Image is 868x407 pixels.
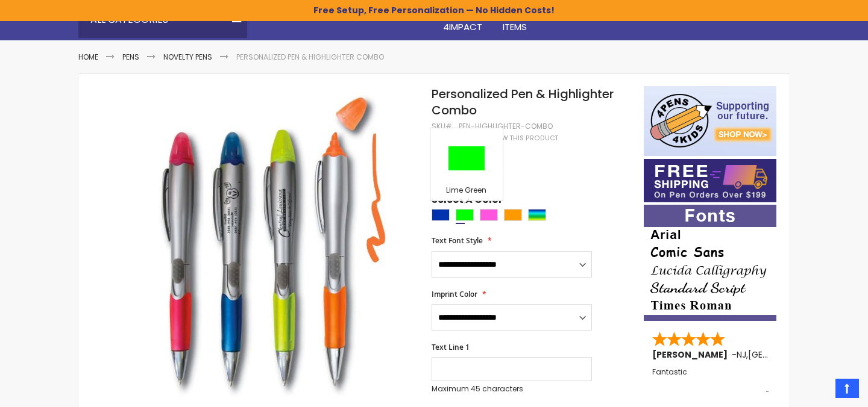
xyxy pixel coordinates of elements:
img: font-personalization-examples [644,205,776,321]
div: PEN-HIGHLIGHTER-COMBO [459,122,553,131]
div: Fantastic [652,368,769,394]
img: Personalized Pen & Highlighter Combo [102,85,415,397]
a: 4Pens4impact [433,2,493,41]
img: Free shipping on orders over $199 [644,159,776,202]
a: 4PROMOTIONALITEMS [493,2,594,41]
a: Pens [122,52,139,62]
span: - , [732,349,837,361]
span: Text Line 1 [432,342,470,352]
a: Novelty Pens [163,52,212,62]
a: Home [78,52,98,62]
span: [PERSON_NAME] [652,349,732,361]
span: NJ [737,349,746,361]
div: Blue [432,209,450,221]
strong: SKU [432,121,454,131]
span: Imprint Color [432,289,477,299]
div: Lime Green [456,209,474,221]
span: Personalized Pen & Highlighter Combo [432,85,614,119]
span: Text Font Style [432,235,483,246]
div: Pink [480,209,498,221]
span: Select A Color [432,193,503,210]
p: Maximum 45 characters [432,384,592,394]
img: 4pens 4 kids [644,86,776,156]
a: Be the first to review this product [432,134,558,143]
li: Personalized Pen & Highlighter Combo [236,52,384,62]
div: Lime Green [433,185,500,197]
span: [GEOGRAPHIC_DATA] [748,349,837,361]
div: Assorted [528,209,546,221]
iframe: Google Customer Reviews [769,374,868,407]
div: Orange [504,209,522,221]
